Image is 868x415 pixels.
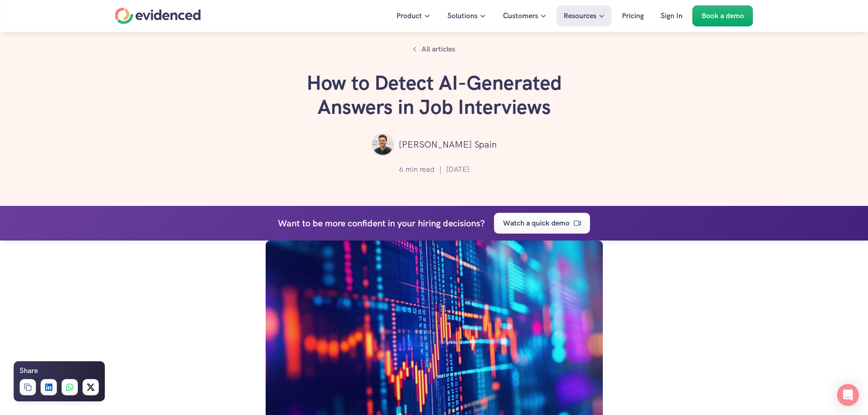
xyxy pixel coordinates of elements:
p: 6 [399,164,403,175]
h4: Want to be more confident in your hiring decisions? [278,216,485,231]
h1: How to Detect AI-Generated Answers in Job Interviews [298,71,571,119]
p: Watch a quick demo [503,217,570,229]
a: Sign In [654,5,689,26]
div: Open Intercom Messenger [837,384,859,406]
p: min read [406,164,435,175]
p: Book a demo [702,10,744,22]
a: Pricing [615,5,651,26]
p: Pricing [622,10,644,22]
p: [PERSON_NAME] Spain [399,137,497,152]
p: Sign In [661,10,683,22]
img: "" [371,133,394,156]
h6: Share [20,365,38,377]
p: [DATE] [446,164,469,175]
p: | [439,164,442,175]
a: Watch a quick demo [494,213,590,234]
a: Book a demo [693,5,753,26]
p: Resources [564,10,596,22]
p: All articles [421,43,455,55]
p: Customers [503,10,538,22]
a: All articles [408,41,460,57]
p: Solutions [447,10,478,22]
a: Home [115,8,201,24]
p: Product [396,10,422,22]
